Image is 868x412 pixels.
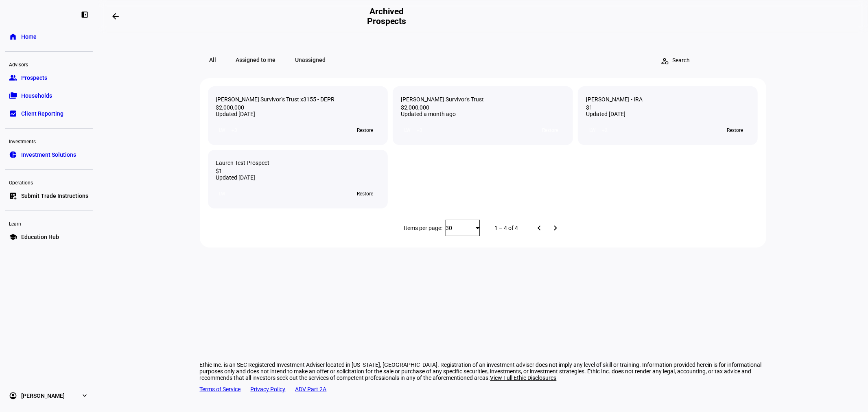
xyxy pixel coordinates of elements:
button: Restore [350,187,380,200]
div: $1 [216,168,380,174]
span: Unassigned [286,52,336,68]
div: Operations [5,176,93,188]
div: $1 [586,104,750,111]
eth-mat-symbol: left_panel_close [81,11,89,19]
div: $2,000,000 [216,104,380,111]
span: Restore [542,124,558,137]
eth-mat-symbol: bid_landscape [9,110,17,118]
div: [PERSON_NAME] Survivor’s Trust x3155 - DEPR [216,94,380,104]
eth-mat-symbol: account_circle [9,392,17,400]
eth-mat-symbol: pie_chart [9,151,17,159]
div: Updated [DATE] [216,111,380,117]
button: Restore [720,124,750,137]
span: Education Hub [21,233,59,241]
mat-button-toggle-group: Filter prospects by advisor [200,52,336,68]
span: Restore [357,187,373,200]
a: folder_copyHouseholds [5,88,93,104]
div: Updated a month ago [401,111,565,117]
div: Ethic Inc. is an SEC Registered Investment Adviser located in [US_STATE], [GEOGRAPHIC_DATA]. Regi... [200,362,766,381]
span: Submit Trade Instructions [21,192,88,200]
div: Items per page: [404,225,442,231]
span: Restore [357,124,373,137]
eth-mat-symbol: expand_more [81,392,89,400]
input: Search [672,56,739,64]
span: Assigned to me [226,52,286,68]
button: Restore [536,124,565,137]
button: Restore [350,124,380,137]
div: Updated [DATE] [216,174,380,181]
button: Next page [547,220,564,236]
a: groupProspects [5,70,93,86]
a: Privacy Policy [251,386,286,392]
div: Investments [5,135,93,147]
a: Terms of Service [200,386,241,392]
a: bid_landscapeClient Reporting [5,105,93,122]
span: Households [21,92,52,100]
div: Learn [5,217,93,229]
div: [PERSON_NAME] - IRA [586,94,750,104]
span: All [200,52,226,68]
button: Previous page [531,220,547,236]
eth-mat-symbol: folder_copy [9,92,17,100]
mat-icon: arrow_backwards [111,11,120,21]
div: $2,000,000 [401,104,565,111]
span: Client Reporting [21,110,63,118]
span: Home [21,33,37,41]
span: View Full Ethic Disclosures [490,375,557,381]
div: Lauren Test Prospect [216,158,380,168]
span: Prospects [21,74,47,82]
a: pie_chartInvestment Solutions [5,147,93,163]
div: 1 – 4 of 4 [494,225,518,231]
eth-mat-symbol: list_alt_add [9,192,17,200]
span: Restore [727,124,743,137]
mat-icon: person_search [660,56,669,64]
a: homeHome [5,28,93,45]
div: Advisors [5,58,93,70]
eth-mat-symbol: home [9,33,17,41]
span: Investment Solutions [21,151,76,159]
a: ADV Part 2A [295,386,327,392]
div: [PERSON_NAME] Survivor's Trust [401,94,565,104]
div: Updated [DATE] [586,111,750,117]
eth-mat-symbol: group [9,74,17,82]
span: [PERSON_NAME] [21,392,65,400]
h2: Archived Prospects [358,7,415,26]
eth-mat-symbol: school [9,233,17,241]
